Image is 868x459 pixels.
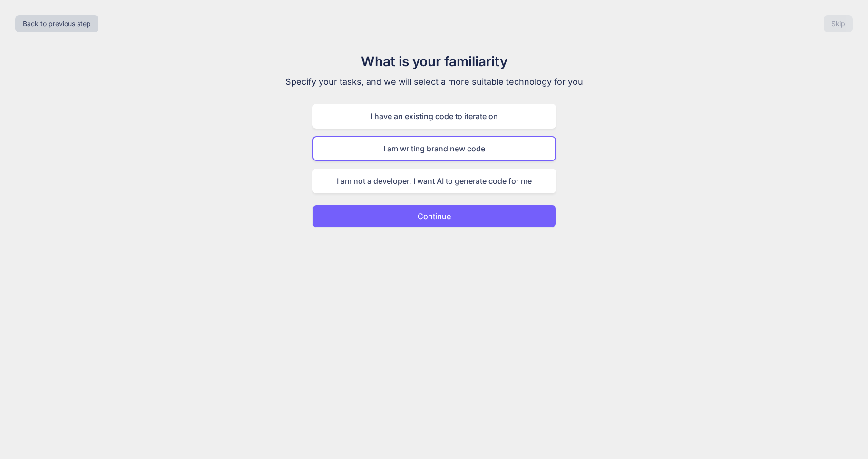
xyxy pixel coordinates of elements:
button: Back to previous step [15,15,98,32]
div: I am not a developer, I want AI to generate code for me [312,169,556,193]
div: I am writing brand new code [312,136,556,161]
button: Continue [312,205,556,228]
p: Specify your tasks, and we will select a more suitable technology for you [274,75,594,89]
button: Skip [824,15,853,32]
p: Continue [418,210,451,222]
div: I have an existing code to iterate on [312,104,556,129]
h1: What is your familiarity [274,51,594,71]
